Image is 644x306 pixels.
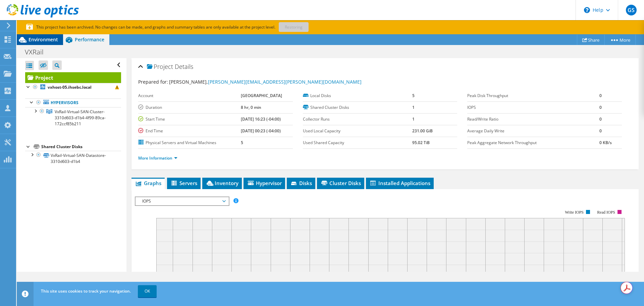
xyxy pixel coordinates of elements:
[29,36,58,43] span: Environment
[175,62,193,71] span: Details
[55,109,106,127] span: VxRail-Virtual-SAN-Cluster-3310d603-d1b4-4f99-89ca-172ccf85b211
[412,93,415,98] b: 5
[467,128,599,134] label: Average Daily Write
[303,139,412,146] label: Used Shared Capacity
[369,180,430,186] span: Installed Applications
[147,63,173,70] span: Project
[412,140,430,145] b: 95.02 TiB
[303,104,412,111] label: Shared Cluster Disks
[467,104,599,111] label: IOPS
[320,180,361,186] span: Cluster Disks
[599,116,602,122] b: 0
[599,140,612,145] b: 0 KB/s
[599,128,602,134] b: 0
[138,104,241,111] label: Duration
[25,107,121,128] a: VxRail-Virtual-SAN-Cluster-3310d603-d1b4-4f99-89ca-172ccf85b211
[138,92,241,99] label: Account
[25,83,121,92] a: vxhost-05.ihsebc.local
[41,143,121,151] div: Shared Cluster Disks
[241,104,261,110] b: 8 hr, 0 min
[565,210,584,215] text: Write IOPS
[26,24,355,31] p: This project has been archived. No changes can be made, and graphs and summary tables are only av...
[241,128,281,134] b: [DATE] 00:23 (-04:00)
[241,93,282,98] b: [GEOGRAPHIC_DATA]
[597,210,615,215] text: Read IOPS
[467,116,599,123] label: Read/Write Ratio
[138,79,168,85] label: Prepared for:
[584,7,590,13] svg: \n
[412,128,433,134] b: 231.00 GiB
[599,104,602,110] b: 0
[626,5,637,15] span: GS
[467,92,599,99] label: Peak Disk Throughput
[138,116,241,123] label: Start Time
[48,84,92,90] b: vxhost-05.ihsebc.local
[303,92,412,99] label: Local Disks
[135,180,161,186] span: Graphs
[25,72,121,83] a: Project
[208,79,362,85] a: [PERSON_NAME][EMAIL_ADDRESS][PERSON_NAME][DOMAIN_NAME]
[138,139,241,146] label: Physical Servers and Virtual Machines
[138,155,177,161] a: More Information
[139,197,225,205] span: IOPS
[75,36,104,43] span: Performance
[467,139,599,146] label: Peak Aggregate Network Throughput
[241,140,243,145] b: 5
[412,116,415,122] b: 1
[241,116,281,122] b: [DATE] 16:23 (-04:00)
[169,79,362,85] span: [PERSON_NAME],
[290,180,312,186] span: Disks
[206,180,238,186] span: Inventory
[303,116,412,123] label: Collector Runs
[577,35,605,45] a: Share
[247,180,282,186] span: Hypervisor
[599,93,602,98] b: 0
[22,48,54,56] h1: VXRail
[25,98,121,107] a: Hypervisors
[41,288,131,294] span: This site uses cookies to track your navigation.
[170,180,197,186] span: Servers
[25,151,121,166] a: VxRail-Virtual-SAN-Datastore-3310d603-d1b4
[138,128,241,134] label: End Time
[604,35,636,45] a: More
[138,285,157,297] a: OK
[303,128,412,134] label: Used Local Capacity
[412,104,415,110] b: 1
